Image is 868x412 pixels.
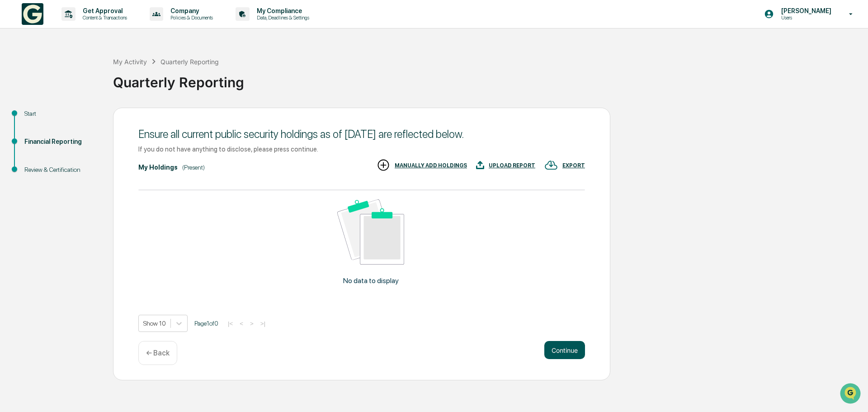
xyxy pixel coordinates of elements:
[18,131,57,140] span: Data Lookup
[163,7,217,14] p: Company
[75,7,132,14] p: Get Approval
[774,7,836,14] p: [PERSON_NAME]
[489,162,535,169] div: UPLOAD REPORT
[839,382,863,407] iframe: Open customer support
[31,69,148,78] div: Start new chat
[154,72,165,83] button: Start new chat
[66,115,73,122] div: 🗄️
[24,165,99,175] div: Review & Certification
[138,145,585,153] div: If you do not have anything to disclose, please press continue.
[250,14,314,21] p: Data, Deadlines & Settings
[75,114,112,123] span: Attestations
[9,19,165,33] p: How can we help?
[562,162,585,169] div: EXPORT
[247,320,256,327] button: >
[544,158,558,172] img: EXPORT
[90,153,109,160] span: Pylon
[182,164,205,171] div: (Present)
[163,14,217,21] p: Policies & Documents
[18,114,58,123] span: Preclearance
[5,110,62,127] a: 🖐️Preclearance
[146,349,170,357] p: ← Back
[9,69,25,85] img: 1746055101610-c473b297-6a78-478c-a979-82029cc54cd1
[774,14,836,21] p: Users
[24,109,99,118] div: Start
[62,110,116,127] a: 🗄️Attestations
[377,158,390,172] img: MANUALLY ADD HOLDINGS
[225,320,236,327] button: |<
[9,115,16,122] div: 🖐️
[250,7,314,14] p: My Compliance
[138,128,585,141] div: Ensure all current public security holdings as of [DATE] are reflected below.
[138,164,178,171] div: My Holdings
[113,58,147,66] div: My Activity
[24,137,99,147] div: Financial Reporting
[75,14,132,21] p: Content & Transactions
[9,132,16,139] div: 🔎
[194,320,218,327] span: Page 1 of 0
[64,153,109,160] a: Powered byPylon
[113,67,863,90] div: Quarterly Reporting
[22,3,43,25] img: logo
[343,276,399,285] p: No data to display
[258,320,268,327] button: >|
[5,128,61,144] a: 🔎Data Lookup
[237,320,246,327] button: <
[395,162,467,169] div: MANUALLY ADD HOLDINGS
[31,78,114,85] div: We're available if you need us!
[544,341,585,359] button: Continue
[337,199,404,265] img: No data
[160,58,219,66] div: Quarterly Reporting
[476,158,484,172] img: UPLOAD REPORT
